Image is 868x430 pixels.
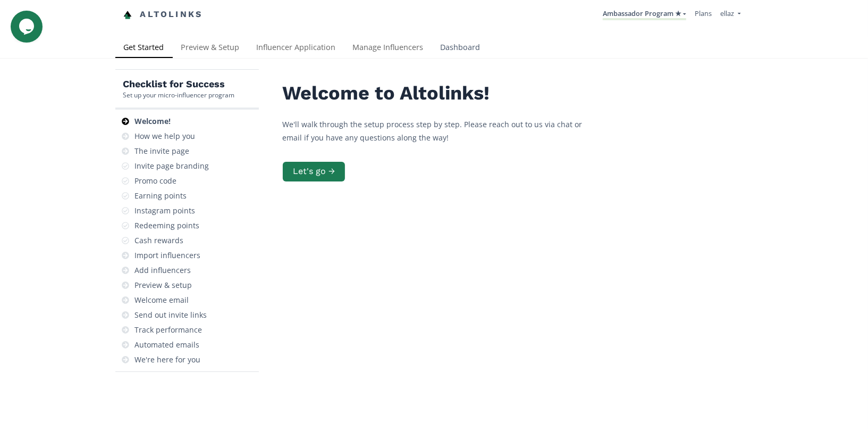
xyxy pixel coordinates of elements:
[135,116,171,127] div: Welcome!
[173,38,248,59] a: Preview & Setup
[115,38,173,59] a: Get Started
[432,38,489,59] a: Dashboard
[135,146,190,156] div: The invite page
[135,325,203,335] div: Track performance
[135,131,196,142] div: How we help you
[135,265,191,276] div: Add influencers
[135,205,196,216] div: Instagram points
[283,82,602,104] h2: Welcome to Altolinks!
[695,9,712,18] a: Plans
[135,191,187,201] div: Earning points
[135,250,201,261] div: Import influencers
[135,161,209,171] div: Invite page branding
[720,9,734,18] span: ellaz
[135,340,200,350] div: Automated emails
[135,220,200,231] div: Redeeming points
[283,118,602,144] p: We'll walk through the setup process step by step. Please reach out to us via chat or email if yo...
[135,310,207,320] div: Send out invite links
[123,11,132,19] img: favicon-32x32.png
[123,90,235,100] div: Set up your micro-influencer program
[248,38,344,59] a: Influencer Application
[123,78,235,90] h5: Checklist for Success
[11,11,45,43] iframe: chat widget
[123,6,203,23] a: Altolinks
[135,354,201,365] div: We're here for you
[283,162,345,181] button: Let's go →
[135,295,189,305] div: Welcome email
[603,9,686,20] a: Ambassador Program ★
[135,176,177,186] div: Promo code
[344,38,432,59] a: Manage Influencers
[720,9,740,21] a: ellaz
[135,280,192,291] div: Preview & setup
[135,235,184,246] div: Cash rewards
